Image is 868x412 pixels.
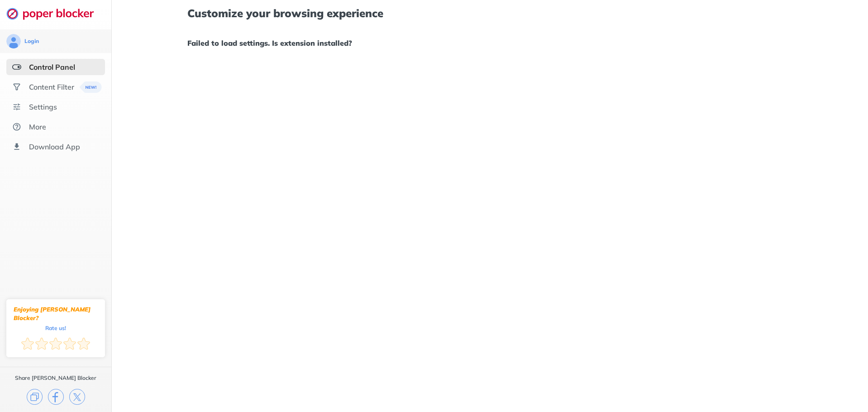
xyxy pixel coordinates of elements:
[14,305,98,322] div: Enjoying [PERSON_NAME] Blocker?
[29,122,46,131] div: More
[45,326,66,330] div: Rate us!
[6,7,104,20] img: logo-webpage.svg
[29,142,80,151] div: Download App
[12,142,21,151] img: download-app.svg
[69,389,85,405] img: x.svg
[80,81,102,93] img: menuBanner.svg
[6,34,21,48] img: avatar.svg
[27,389,43,405] img: copy.svg
[187,7,792,19] h1: Customize your browsing experience
[12,82,21,91] img: social.svg
[187,37,792,49] h1: Failed to load settings. Is extension installed?
[12,102,21,111] img: settings.svg
[29,102,57,111] div: Settings
[29,62,75,72] div: Control Panel
[48,389,64,405] img: facebook.svg
[12,122,21,131] img: about.svg
[15,374,96,382] div: Share [PERSON_NAME] Blocker
[24,38,39,45] div: Login
[29,82,74,91] div: Content Filter
[12,62,21,72] img: features-selected.svg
